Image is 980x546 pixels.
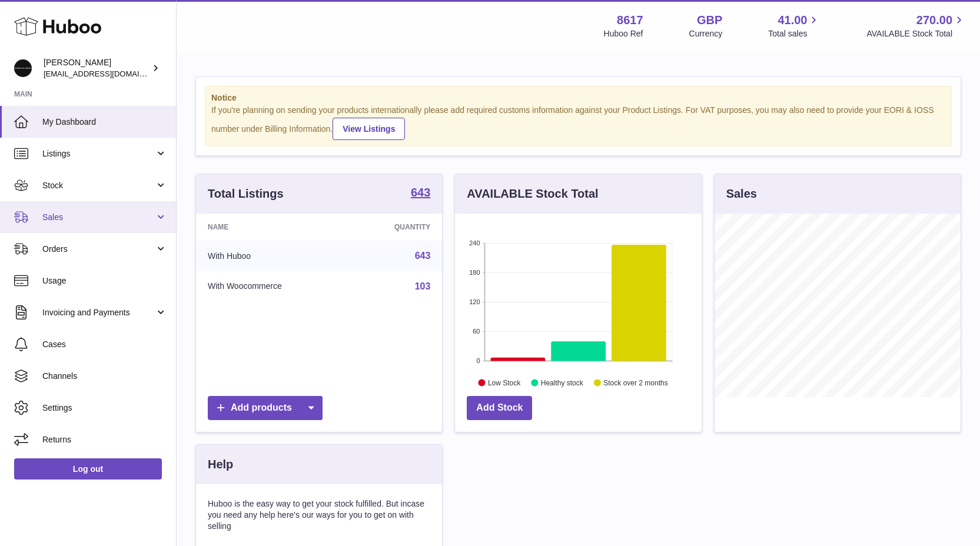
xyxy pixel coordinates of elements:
[333,118,405,140] a: View Listings
[196,214,349,241] th: Name
[469,239,480,247] text: 240
[196,241,349,271] td: With Huboo
[42,275,167,287] span: Usage
[467,186,598,202] h3: AVAILABLE Stock Total
[44,69,173,78] span: [EMAIL_ADDRESS][DOMAIN_NAME]
[726,186,757,202] h3: Sales
[42,180,155,191] span: Stock
[778,12,807,28] span: 41.00
[916,12,952,28] span: 270.00
[42,339,167,350] span: Cases
[42,212,155,223] span: Sales
[467,396,532,420] a: Add Stock
[42,307,155,318] span: Invoicing and Payments
[768,28,820,39] span: Total sales
[42,148,155,159] span: Listings
[196,271,349,302] td: With Woocommerce
[866,28,966,39] span: AVAILABLE Stock Total
[604,378,668,387] text: Stock over 2 months
[469,269,480,276] text: 180
[866,12,966,39] a: 270.00 AVAILABLE Stock Total
[411,187,430,198] strong: 643
[208,457,233,472] h3: Help
[211,92,945,104] strong: Notice
[208,186,284,202] h3: Total Listings
[415,251,431,261] a: 643
[211,105,945,140] div: If you're planning on sending your products internationally please add required customs informati...
[617,12,643,28] strong: 8617
[411,187,430,201] a: 643
[415,281,431,291] a: 103
[42,116,167,128] span: My Dashboard
[44,57,150,79] div: [PERSON_NAME]
[42,371,167,382] span: Channels
[697,12,722,28] strong: GBP
[14,458,162,480] a: Log out
[477,357,480,364] text: 0
[604,28,643,39] div: Huboo Ref
[14,59,32,77] img: hello@alfredco.com
[208,396,323,420] a: Add products
[42,434,167,445] span: Returns
[469,298,480,305] text: 120
[42,402,167,414] span: Settings
[349,214,443,241] th: Quantity
[768,12,820,39] a: 41.00 Total sales
[42,244,155,255] span: Orders
[473,328,480,335] text: 60
[488,378,521,387] text: Low Stock
[689,28,723,39] div: Currency
[541,378,584,387] text: Healthy stock
[208,498,430,532] p: Huboo is the easy way to get your stock fulfilled. But incase you need any help here's our ways f...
